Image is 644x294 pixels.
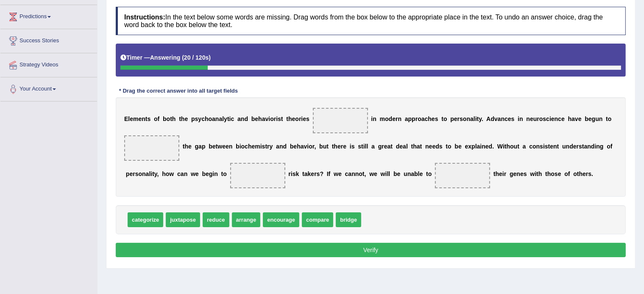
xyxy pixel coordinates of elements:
[290,143,294,150] b: b
[607,143,611,150] b: o
[177,170,181,177] b: c
[505,115,508,122] b: c
[505,143,507,150] b: t
[212,115,215,122] b: a
[150,54,181,61] b: Answering
[154,115,158,122] b: o
[323,143,327,150] b: u
[327,170,329,177] b: I
[163,115,167,122] b: b
[540,143,543,150] b: s
[529,143,532,150] b: c
[145,115,148,122] b: t
[293,143,297,150] b: e
[205,115,209,122] b: h
[475,143,477,150] b: l
[351,143,355,150] b: s
[527,115,530,122] b: n
[595,115,599,122] b: u
[157,170,159,177] b: ,
[179,115,181,122] b: t
[202,143,206,150] b: p
[421,115,425,122] b: a
[138,115,142,122] b: e
[501,115,505,122] b: n
[367,143,368,150] b: l
[255,115,258,122] b: e
[299,115,301,122] b: r
[248,143,252,150] b: h
[139,170,142,177] b: o
[378,143,382,150] b: g
[595,143,597,150] b: i
[304,170,308,177] b: a
[268,115,270,122] b: i
[255,143,260,150] b: m
[355,170,359,177] b: n
[217,143,222,150] b: w
[265,143,267,150] b: t
[485,143,489,150] b: e
[260,143,262,150] b: i
[184,143,188,150] b: h
[359,170,362,177] b: o
[543,143,545,150] b: i
[338,170,342,177] b: e
[152,170,154,177] b: t
[329,170,331,177] b: f
[158,115,160,122] b: f
[455,143,459,150] b: b
[606,115,608,122] b: t
[184,54,209,61] b: 20 / 120s
[0,29,97,50] a: Success Stories
[482,115,483,122] b: .
[281,115,283,122] b: t
[181,170,184,177] b: a
[293,170,296,177] b: s
[222,115,224,122] b: l
[172,115,176,122] b: h
[507,143,510,150] b: h
[475,115,477,122] b: i
[209,54,211,61] b: )
[510,143,514,150] b: o
[326,143,329,150] b: t
[214,170,218,177] b: n
[343,143,346,150] b: e
[557,143,559,150] b: t
[240,143,241,150] b: i
[545,143,548,150] b: s
[350,143,351,150] b: i
[286,115,288,122] b: t
[195,143,199,150] b: g
[278,115,281,122] b: s
[124,135,179,161] span: Drop target
[361,143,363,150] b: t
[341,143,343,150] b: r
[406,143,408,150] b: l
[226,143,229,150] b: e
[585,115,588,122] b: b
[184,115,188,122] b: e
[517,143,519,150] b: t
[396,143,400,150] b: d
[133,115,138,122] b: m
[149,170,151,177] b: l
[537,115,539,122] b: r
[511,115,515,122] b: s
[558,115,561,122] b: c
[292,115,296,122] b: e
[146,170,149,177] b: a
[212,143,216,150] b: e
[224,115,227,122] b: y
[420,143,422,150] b: t
[413,143,417,150] b: h
[432,143,436,150] b: e
[244,115,248,122] b: d
[523,143,526,150] b: a
[209,170,213,177] b: g
[245,143,248,150] b: c
[405,115,408,122] b: a
[591,143,595,150] b: d
[314,170,316,177] b: r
